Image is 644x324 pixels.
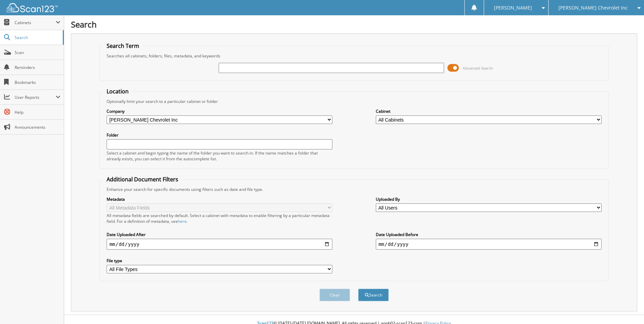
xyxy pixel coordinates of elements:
[15,109,60,115] span: Help
[15,20,56,25] span: Cabinets
[107,196,332,202] label: Metadata
[494,6,532,10] span: [PERSON_NAME]
[103,176,182,183] legend: Additional Document Filters
[558,6,628,10] span: [PERSON_NAME] Chevrolet Inc
[463,66,493,71] span: Advanced Search
[376,196,602,202] label: Uploaded By
[107,232,332,237] label: Date Uploaded After
[71,19,637,30] h1: Search
[103,42,143,50] legend: Search Term
[15,79,60,85] span: Bookmarks
[15,50,60,55] span: Scan
[103,186,605,192] div: Enhance your search for specific documents using filters such as date and file type.
[15,94,56,100] span: User Reports
[376,232,602,237] label: Date Uploaded Before
[103,88,132,95] legend: Location
[107,150,332,162] div: Select a cabinet and begin typing the name of the folder you want to search in. If the name match...
[178,218,187,224] a: here
[107,258,332,264] label: File type
[107,213,332,224] div: All metadata fields are searched by default. Select a cabinet with metadata to enable filtering b...
[107,132,332,138] label: Folder
[15,124,60,130] span: Announcements
[376,239,602,250] input: end
[7,3,58,12] img: scan123-logo-white.svg
[376,108,602,114] label: Cabinet
[103,98,605,104] div: Optionally limit your search to a particular cabinet or folder
[15,65,60,70] span: Reminders
[103,53,605,59] div: Searches all cabinets, folders, files, metadata, and keywords
[15,35,59,40] span: Search
[107,239,332,250] input: start
[107,108,332,114] label: Company
[319,289,350,301] button: Clear
[358,289,389,301] button: Search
